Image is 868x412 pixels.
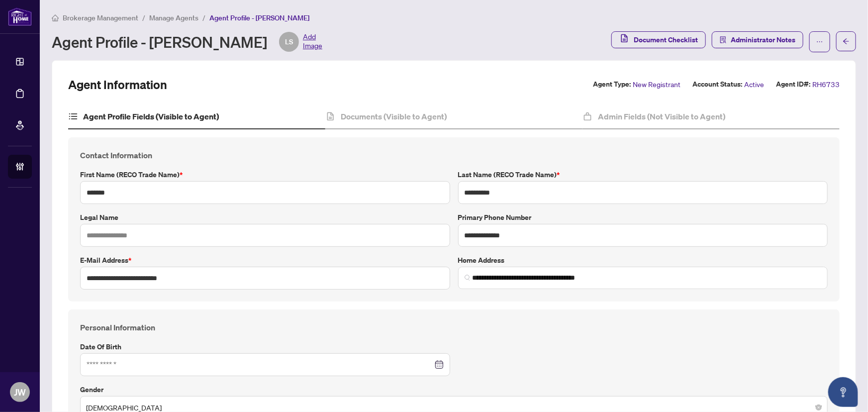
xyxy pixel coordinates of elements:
span: Active [744,79,764,90]
span: ellipsis [816,38,823,45]
label: Legal Name [80,212,450,223]
img: search_icon [465,275,471,281]
img: logo [8,7,32,26]
label: Agent Type: [593,79,631,90]
span: home [52,14,59,21]
label: Last Name (RECO Trade Name) [458,169,828,180]
span: Agent Profile - [PERSON_NAME] [209,13,309,22]
label: E-mail Address [80,255,450,266]
span: close-circle [816,405,822,411]
span: JW [14,385,26,399]
h2: Agent Information [68,77,167,93]
label: First Name (RECO Trade Name) [80,169,450,180]
label: Primary Phone Number [458,212,828,223]
span: Manage Agents [149,13,198,22]
span: New Registrant [633,79,680,90]
label: Home Address [458,255,828,266]
label: Date of Birth [80,341,450,352]
span: Document Checklist [634,32,698,48]
button: Open asap [828,377,858,407]
button: Administrator Notes [712,31,803,48]
h4: Contact Information [80,149,828,161]
div: Agent Profile - [PERSON_NAME] [52,32,322,52]
button: Document Checklist [611,31,706,48]
h4: Personal Information [80,321,828,333]
label: Agent ID#: [776,79,810,90]
h4: Admin Fields (Not Visible to Agent) [598,110,725,122]
label: Gender [80,384,828,395]
h4: Agent Profile Fields (Visible to Agent) [83,110,219,122]
h4: Documents (Visible to Agent) [341,110,447,122]
span: Administrator Notes [731,32,795,48]
li: / [202,12,205,23]
span: arrow-left [843,38,850,45]
li: / [142,12,145,23]
span: LS [285,36,293,47]
span: RH6733 [812,79,840,90]
span: Add Image [303,32,322,52]
span: solution [720,36,727,43]
label: Account Status: [692,79,742,90]
span: Brokerage Management [63,13,138,22]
